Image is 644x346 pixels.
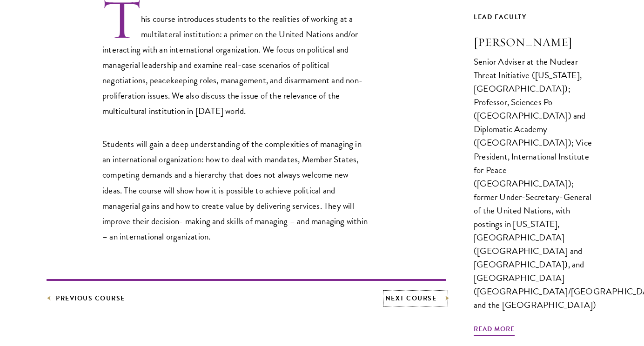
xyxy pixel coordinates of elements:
a: Lead Faculty [PERSON_NAME] Senior Adviser at the Nuclear Threat Initiative ([US_STATE], [GEOGRAPH... [474,11,597,329]
a: Next Course [385,293,446,304]
p: Students will gain a deep understanding of the complexities of managing in an international organ... [102,136,368,244]
span: Read More [474,323,515,338]
div: Senior Adviser at the Nuclear Threat Initiative ([US_STATE], [GEOGRAPHIC_DATA]); Professor, Scien... [474,55,597,312]
div: Lead Faculty [474,11,597,23]
h3: [PERSON_NAME] [474,34,597,50]
a: Previous Course [47,293,125,304]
